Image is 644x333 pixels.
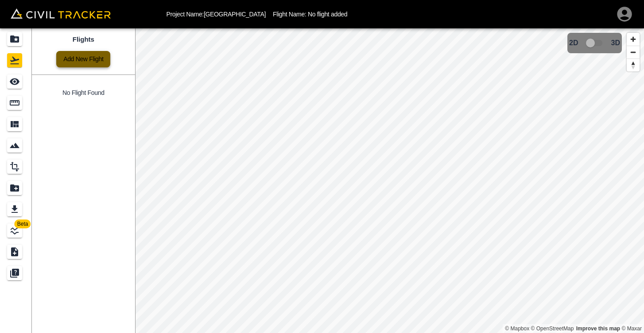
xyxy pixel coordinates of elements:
[505,325,529,332] a: Mapbox
[611,39,620,47] span: 3D
[627,33,640,46] button: Zoom in
[621,325,642,332] a: Maxar
[11,8,111,19] img: Civil Tracker
[627,59,640,71] button: Reset bearing to north
[576,325,620,332] a: Map feedback
[273,11,347,18] p: Flight Name: No flight added
[135,28,644,333] canvas: Map
[531,325,574,332] a: OpenStreetMap
[167,11,266,18] p: Project Name: [GEOGRAPHIC_DATA]
[627,46,640,59] button: Zoom out
[582,35,608,51] span: 3D model not uploaded yet
[569,39,578,47] span: 2D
